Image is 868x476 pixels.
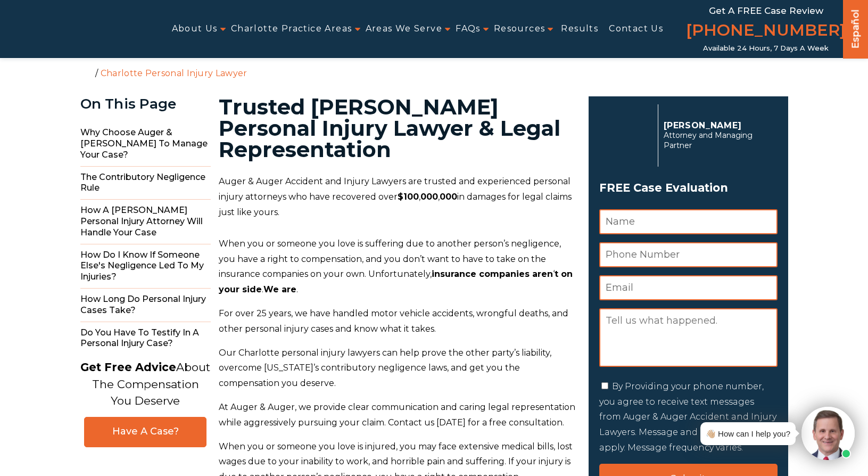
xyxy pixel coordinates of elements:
div: 👋🏼 How can I help you? [706,426,790,441]
a: Charlotte Practice Areas [231,17,352,41]
a: Areas We Serve [366,17,443,41]
a: About Us [172,17,218,41]
label: By Providing your phone number, you agree to receive text messages from Auger & Auger Accident an... [599,381,776,453]
strong: 000 [420,192,438,202]
p: [PERSON_NAME] [664,120,772,130]
p: For over 25 years, we have handled motor vehicle accidents, wrongful deaths, and other personal i... [219,306,576,337]
img: Intaker widget Avatar [801,407,855,460]
span: The Contributory Negligence Rule [80,167,211,200]
h1: Trusted [PERSON_NAME] Personal Injury Lawyer & Legal Representation [219,96,576,160]
strong: 000 [440,192,457,202]
a: Resources [494,17,545,41]
strong: We are [263,284,296,294]
p: Our Charlotte personal injury lawyers can help prove the other party’s liability, overcome [US_ST... [219,346,576,391]
strong: $100 [398,192,419,202]
img: Herbert Auger [599,109,652,162]
span: FREE Case Evaluation [599,178,778,198]
a: FAQs [456,17,481,41]
div: On This Page [80,96,211,112]
p: About The Compensation You Deserve [80,359,210,409]
a: Have A Case? [84,417,206,447]
span: Do You Have to Testify in a Personal Injury Case? [80,322,211,355]
span: How a [PERSON_NAME] Personal Injury Attorney Will Handle Your Case [80,200,211,244]
p: When you or someone you love is suffering due to another person’s negligence, you have a right to... [219,236,576,298]
input: Email [599,275,778,300]
input: Name [599,209,778,234]
span: Get a FREE Case Review [709,5,823,16]
strong: Get Free Advice [80,360,176,374]
span: Have A Case? [95,425,195,438]
a: Home [83,68,93,77]
li: Charlotte Personal Injury Lawyer [98,68,250,78]
strong: insurance companies aren [432,269,553,279]
span: Attorney and Managing Partner [664,130,772,151]
p: Auger & Auger Accident and Injury Lawyers are trusted and experienced personal injury attorneys w... [219,174,576,220]
span: Available 24 Hours, 7 Days a Week [703,44,829,53]
span: How do I Know if Someone Else's Negligence Led to My Injuries? [80,244,211,289]
input: Phone Number [599,242,778,267]
span: Why Choose Auger & [PERSON_NAME] to Manage Your Case? [80,122,211,166]
span: How Long do Personal Injury Cases Take? [80,289,211,322]
a: Contact Us [609,17,663,41]
a: Results [561,17,598,41]
p: At Auger & Auger, we provide clear communication and caring legal representation while aggressive... [219,400,576,431]
a: [PHONE_NUMBER] [686,19,846,44]
img: Auger & Auger Accident and Injury Lawyers Logo [6,18,149,40]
